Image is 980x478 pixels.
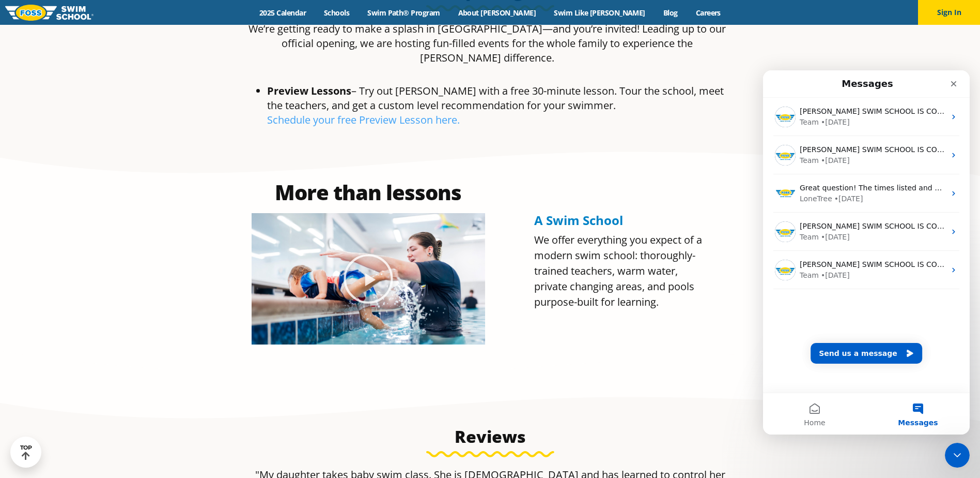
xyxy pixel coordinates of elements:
[945,443,970,468] iframe: Intercom live chat
[48,273,159,293] button: Send us a message
[252,182,485,203] h2: More than lessons
[534,233,702,309] span: We offer everything you expect of a modern swim school: thoroughly-trained teachers, warm water, ...
[449,8,545,18] a: About [PERSON_NAME]
[251,8,315,18] a: 2025 Calendar
[20,444,32,460] div: TOP
[267,84,734,127] li: – Try out [PERSON_NAME] with a free 30-minute lesson. Tour the school, meet the teachers, and get...
[12,151,33,172] img: Profile image for Team
[37,113,492,122] span: Great question! The times listed and any times on our website start when the [GEOGRAPHIC_DATA] lo...
[534,212,623,229] span: A Swim School
[71,123,100,134] div: • [DATE]
[58,161,87,172] div: • [DATE]
[135,349,175,356] span: Messages
[654,8,687,18] a: Blog
[41,349,62,356] span: Home
[343,253,394,305] div: Play Video
[246,22,728,65] p: We’re getting ready to make a splash in [GEOGRAPHIC_DATA]—and you’re invited! Leading up to our o...
[687,8,729,18] a: Careers
[763,70,970,435] iframe: Intercom live chat
[12,189,33,210] img: Profile image for Team
[58,200,87,211] div: • [DATE]
[103,323,207,364] button: Messages
[5,5,94,21] img: FOSS Swim School Logo
[246,426,734,447] h3: Reviews
[267,113,447,127] a: Schedule your free Preview Lesson he
[545,8,655,18] a: Swim Like [PERSON_NAME]
[37,123,69,134] div: LoneTree
[37,200,56,211] div: Team
[359,8,449,18] a: Swim Path® Program
[315,8,359,18] a: Schools
[267,84,351,98] span: Preview Lessons
[447,113,460,127] a: re.
[37,161,56,172] div: Team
